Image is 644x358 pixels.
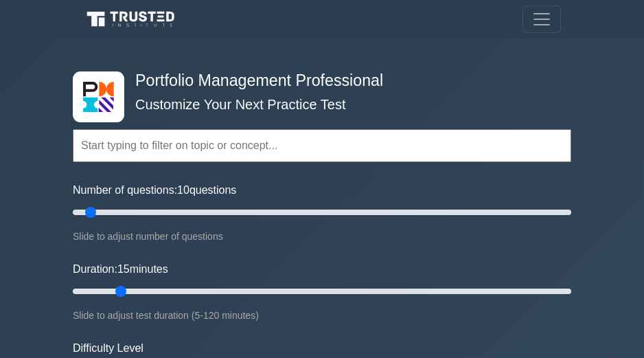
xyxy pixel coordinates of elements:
[73,182,236,199] label: Number of questions: questions
[130,71,504,91] h4: Portfolio Management Professional
[73,129,571,162] input: Start typing to filter on topic or concept...
[73,340,143,357] label: Difficulty Level
[177,184,189,196] span: 10
[522,5,561,33] button: Toggle navigation
[73,307,571,324] div: Slide to adjust test duration (5-120 minutes)
[73,228,571,245] div: Slide to adjust number of questions
[73,261,168,278] label: Duration: minutes
[117,263,130,275] span: 15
